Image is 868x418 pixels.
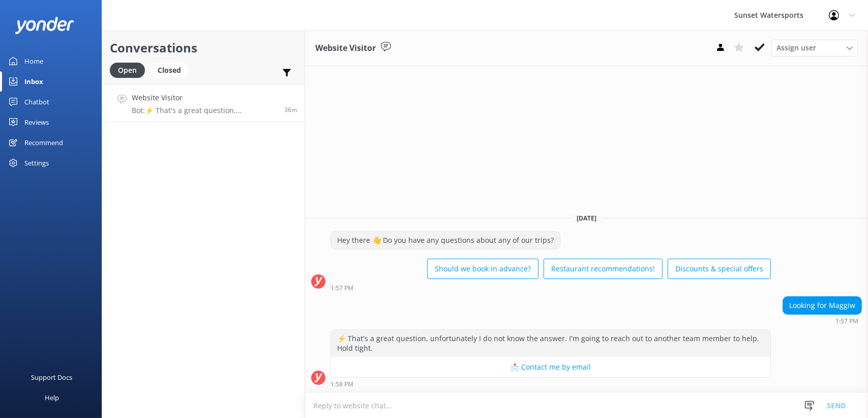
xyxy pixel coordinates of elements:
h2: Conversations [110,38,297,58]
strong: 1:57 PM [835,318,858,324]
h3: Website Visitor [315,42,376,55]
div: 12:57pm 19-Aug-2025 (UTC -05:00) America/Cancun [783,317,862,324]
div: Help [45,387,59,408]
span: Assign user [776,42,816,53]
div: Hey there 👋 Do you have any questions about any of our trips? [331,232,560,249]
div: Looking for Maggiw [783,297,861,314]
div: Recommend [24,132,63,153]
div: Home [24,51,43,71]
div: Assign User [771,40,858,56]
div: Support Docs [32,367,73,387]
div: Open [110,63,145,78]
strong: 1:57 PM [331,285,353,291]
div: Reviews [24,112,49,132]
img: yonder-white-logo.png [15,17,74,34]
div: 12:57pm 19-Aug-2025 (UTC -05:00) America/Cancun [331,284,771,291]
strong: 1:58 PM [331,381,353,387]
div: ⚡ That's a great question, unfortunately I do not know the answer. I'm going to reach out to anot... [331,330,770,357]
a: Website VisitorBot:⚡ That's a great question, unfortunately I do not know the answer. I'm going t... [102,84,305,122]
div: Closed [150,63,189,78]
p: Bot: ⚡ That's a great question, unfortunately I do not know the answer. I'm going to reach out to... [132,106,277,115]
span: 12:57pm 19-Aug-2025 (UTC -05:00) America/Cancun [284,105,297,114]
div: Inbox [24,71,43,92]
h4: Website Visitor [132,92,277,103]
a: Closed [150,64,194,75]
button: Should we book in advance? [427,259,538,279]
div: 12:58pm 19-Aug-2025 (UTC -05:00) America/Cancun [331,380,771,387]
div: Settings [24,153,49,173]
a: Open [110,64,150,75]
button: 📩 Contact me by email [331,357,770,377]
button: Discounts & special offers [668,259,771,279]
button: Restaurant recommendations! [544,259,663,279]
span: [DATE] [571,214,603,222]
div: Chatbot [24,92,49,112]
